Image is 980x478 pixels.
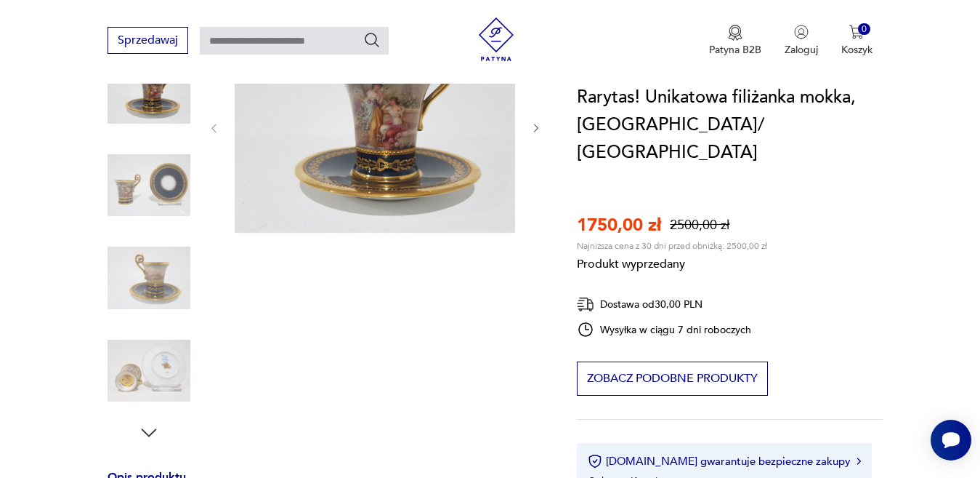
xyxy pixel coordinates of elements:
button: Patyna B2B [709,25,761,57]
a: Ikona medaluPatyna B2B [709,25,761,57]
div: Dostawa od 30,00 PLN [577,295,751,314]
p: 1750,00 zł [577,213,661,237]
p: Patyna B2B [709,43,761,57]
button: [DOMAIN_NAME] gwarantuje bezpieczne zakupy [588,454,860,469]
p: Produkt wyprzedany [577,252,767,272]
a: Sprzedawaj [108,36,188,47]
h1: Rarytas! Unikatowa filiżanka mokka, [GEOGRAPHIC_DATA]/ [GEOGRAPHIC_DATA] [577,84,883,167]
p: Zaloguj [785,43,818,57]
p: Najniższa cena z 30 dni przed obniżką: 2500,00 zł [577,240,767,252]
img: Patyna - sklep z meblami i dekoracjami vintage [474,17,518,61]
img: Ikona koszyka [849,25,864,39]
img: Ikona dostawy [577,295,594,314]
button: 0Koszyk [841,25,872,57]
button: Zobacz podobne produkty [577,362,768,396]
button: Zaloguj [785,25,818,57]
img: Ikona certyfikatu [588,454,602,469]
div: Wysyłka w ciągu 7 dni roboczych [577,321,751,338]
img: Ikona strzałki w prawo [857,458,861,465]
p: 2500,00 zł [670,216,729,234]
iframe: Smartsupp widget button [931,420,971,461]
button: Sprzedawaj [108,27,188,54]
img: Ikonka użytkownika [794,25,809,39]
img: Ikona medalu [728,25,742,41]
div: 0 [858,23,870,36]
button: Szukaj [363,31,381,49]
p: Koszyk [841,43,872,57]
